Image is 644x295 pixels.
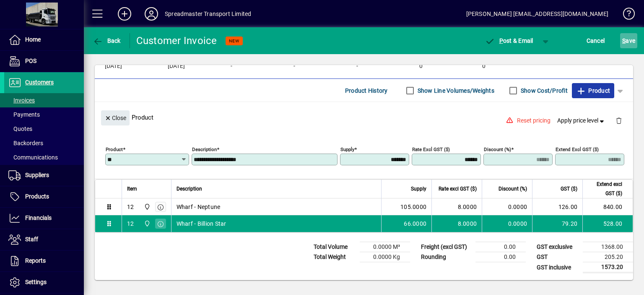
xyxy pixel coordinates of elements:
[480,33,538,48] button: Post & Email
[437,203,477,211] div: 8.0000
[482,215,532,232] td: 0.0000
[138,6,165,21] button: Profile
[609,117,629,124] app-page-header-button: Delete
[485,37,533,44] span: ost & Email
[517,116,551,125] span: Reset pricing
[499,184,527,193] span: Discount (%)
[583,252,633,262] td: 205.20
[4,122,84,136] a: Quotes
[8,97,35,104] span: Invoices
[84,33,130,48] app-page-header-button: Back
[4,251,84,272] a: Reports
[532,252,583,262] td: GST
[192,146,217,152] mat-label: Description
[417,242,475,252] td: Freight (excl GST)
[466,7,608,21] div: [PERSON_NAME] [EMAIL_ADDRESS][DOMAIN_NAME]
[25,236,38,243] span: Staff
[127,203,134,211] div: 12
[557,116,606,125] span: Apply price level
[104,111,126,125] span: Close
[4,51,84,72] a: POS
[93,37,121,44] span: Back
[519,86,568,95] label: Show Cost/Profit
[417,252,475,262] td: Rounding
[482,198,532,215] td: 0.0000
[617,2,634,29] a: Knowledge Base
[554,113,609,128] button: Apply price level
[412,146,450,152] mat-label: Rate excl GST ($)
[360,242,410,252] td: 0.0000 M³
[231,63,232,70] span: -
[400,203,426,211] span: 105.0000
[105,63,122,70] span: [DATE]
[4,229,84,250] a: Staff
[532,242,583,252] td: GST exclusive
[95,102,633,133] div: Product
[583,262,633,273] td: 1573.20
[8,154,58,161] span: Communications
[561,184,577,193] span: GST ($)
[177,219,226,228] span: Wharf - Billion Star
[165,7,251,21] div: Spreadmaster Transport Limited
[404,219,426,228] span: 66.0000
[229,38,239,44] span: NEW
[25,193,49,200] span: Products
[142,219,151,228] span: 965 State Highway 2
[25,257,46,264] span: Reports
[588,180,622,198] span: Extend excl GST ($)
[293,63,295,70] span: -
[25,57,36,64] span: POS
[25,79,54,86] span: Customers
[25,172,49,178] span: Suppliers
[514,113,554,128] button: Reset pricing
[360,252,410,262] td: 0.0000 Kg
[532,262,583,273] td: GST inclusive
[8,125,32,132] span: Quotes
[136,34,217,47] div: Customer Invoice
[345,84,388,97] span: Product History
[4,136,84,150] a: Backorders
[609,110,629,131] button: Delete
[168,63,185,70] span: [DATE]
[127,184,137,193] span: Item
[106,146,123,152] mat-label: Product
[4,272,84,293] a: Settings
[356,63,358,70] span: -
[532,198,582,215] td: 126.00
[416,86,494,95] label: Show Line Volumes/Weights
[439,184,477,193] span: Rate excl GST ($)
[4,93,84,107] a: Invoices
[4,165,84,186] a: Suppliers
[482,63,486,70] span: 0
[25,36,41,43] span: Home
[620,33,637,48] button: Save
[582,198,633,215] td: 840.00
[25,279,47,285] span: Settings
[177,203,221,211] span: Wharf - Neptune
[142,202,151,211] span: 965 State Highway 2
[419,63,423,70] span: 0
[584,33,607,48] button: Cancel
[576,84,610,97] span: Product
[4,208,84,229] a: Financials
[572,83,614,98] button: Product
[583,242,633,252] td: 1368.00
[532,215,582,232] td: 79.20
[340,146,354,152] mat-label: Supply
[309,252,360,262] td: Total Weight
[99,114,132,121] app-page-header-button: Close
[8,140,43,146] span: Backorders
[582,215,633,232] td: 528.00
[4,150,84,164] a: Communications
[4,29,84,50] a: Home
[25,214,52,221] span: Financials
[4,107,84,122] a: Payments
[91,33,123,48] button: Back
[587,34,605,47] span: Cancel
[556,146,599,152] mat-label: Extend excl GST ($)
[475,252,526,262] td: 0.00
[127,219,134,228] div: 12
[309,242,360,252] td: Total Volume
[622,34,635,47] span: ave
[8,111,40,118] span: Payments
